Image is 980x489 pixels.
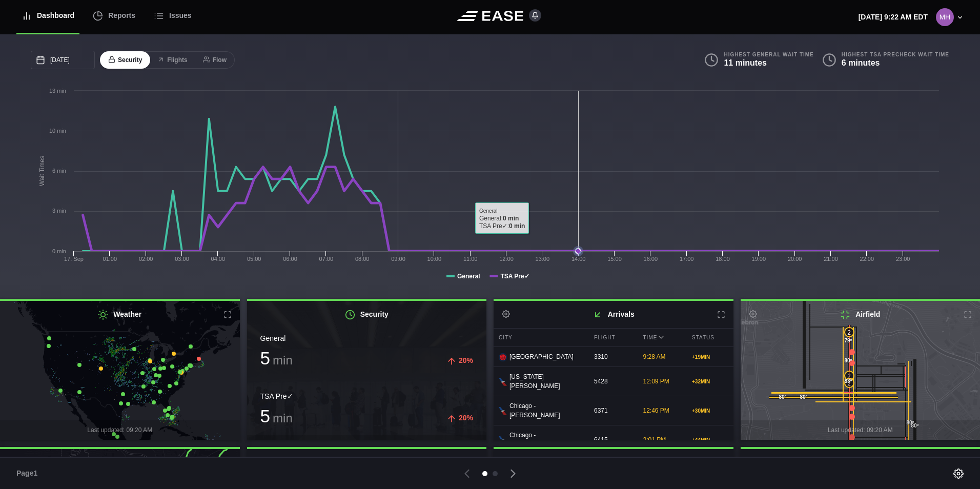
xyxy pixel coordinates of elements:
h3: 5 [260,407,293,425]
text: 06:00 [283,256,297,262]
b: Highest General Wait Time [724,51,813,58]
span: Chicago - [PERSON_NAME] [509,431,581,449]
tspan: 3 min [52,208,66,214]
tspan: General [457,273,480,280]
text: 18:00 [716,256,730,262]
span: [US_STATE][PERSON_NAME] [509,372,581,391]
text: 11:00 [463,256,478,262]
span: 2:01 PM [643,436,666,443]
text: 07:00 [319,256,334,262]
span: Chicago - [PERSON_NAME] [509,401,581,420]
tspan: 6 min [52,168,66,174]
h2: Arrivals [494,301,733,328]
div: 5428 [589,372,636,391]
text: 17:00 [680,256,694,262]
div: Status [687,329,733,347]
div: City [494,329,586,347]
h3: 5 [260,349,293,367]
text: 10:00 [427,256,442,262]
div: + 30 MIN [692,407,728,415]
text: 01:00 [103,256,117,262]
b: 6 minutes [842,58,880,67]
text: 09:00 [391,256,405,262]
div: 2 [844,371,854,381]
h2: Departures [494,449,733,476]
text: 08:00 [355,256,370,262]
text: 20:00 [788,256,802,262]
text: 14:00 [571,256,586,262]
h2: Security [247,301,487,328]
text: 02:00 [139,256,153,262]
tspan: 10 min [49,128,66,134]
text: 04:00 [211,256,226,262]
div: 3310 [589,347,636,366]
button: Flow [195,51,235,69]
tspan: 0 min [52,248,66,254]
div: Time [638,329,685,347]
img: 8d1564f89ae08c1c7851ff747965b28a [936,8,954,26]
text: 13:00 [536,256,550,262]
div: 6415 [589,430,636,450]
p: [DATE] 9:22 AM EDT [859,12,928,23]
span: min [273,353,293,367]
span: 12:09 PM [643,378,669,385]
div: 2 [844,327,854,337]
text: 19:00 [752,256,766,262]
b: 11 minutes [724,58,767,67]
span: Page 1 [16,468,42,479]
div: Last updated: 09:21 AM [247,435,487,455]
text: 22:00 [860,256,874,262]
div: Flight [589,329,636,347]
tspan: TSA Pre✓ [500,273,529,280]
span: min [273,411,293,425]
text: 05:00 [247,256,261,262]
span: 9:28 AM [643,353,666,360]
text: 12:00 [499,256,514,262]
input: mm/dd/yyyy [31,51,95,69]
div: + 44 MIN [692,436,728,444]
div: TSA Pre✓ [260,391,474,402]
h2: Parking [247,449,487,476]
span: 12:46 PM [643,407,669,414]
div: 6371 [589,401,636,420]
div: + 19 MIN [692,353,728,361]
tspan: 13 min [49,88,66,94]
text: 03:00 [175,256,189,262]
span: 20% [459,414,473,422]
text: 21:00 [824,256,838,262]
div: General [260,333,474,344]
span: [GEOGRAPHIC_DATA] [509,352,574,361]
text: 15:00 [607,256,622,262]
button: Flights [149,51,195,69]
button: Security [100,51,150,69]
text: 16:00 [644,256,658,262]
div: + 32 MIN [692,378,728,385]
tspan: Wait Times [38,156,46,186]
span: 20% [459,356,473,364]
div: 2 [844,378,854,388]
b: Highest TSA PreCheck Wait Time [842,51,949,58]
text: 23:00 [896,256,910,262]
tspan: 17. Sep [64,256,84,262]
